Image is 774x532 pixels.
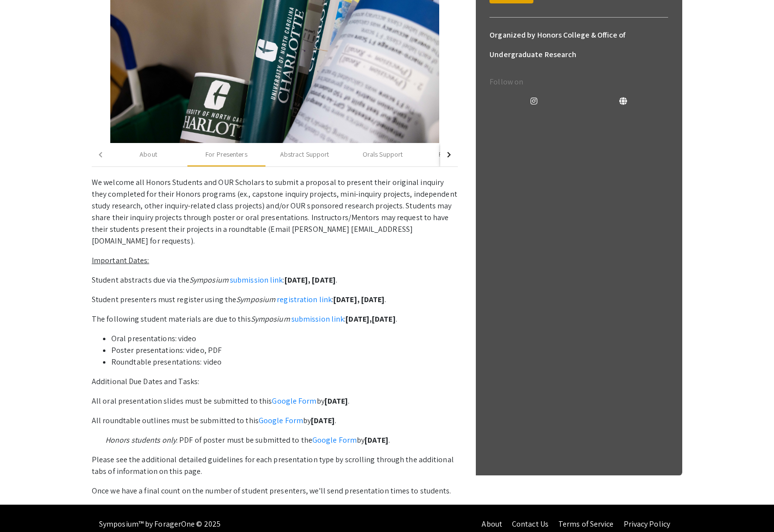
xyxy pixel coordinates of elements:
p: All roundtable outlines must be submitted to this by . [92,415,458,427]
a: Contact Us [512,519,549,529]
iframe: Chat [7,488,41,525]
p: We welcome all Honors Students and OUR Scholars to submit a proposal to present their original in... [92,177,458,247]
p: All oral presentation slides must be submitted to this by . [92,395,458,407]
div: About [140,149,157,160]
em: Symposium [236,294,275,305]
em: Symposium [251,314,290,324]
p: Student abstracts due via the : . [92,274,458,286]
a: Privacy Policy [624,519,670,529]
a: About [482,519,502,529]
a: Google Form [312,435,357,445]
p: : PDF of poster must be submitted to the by . [92,434,458,446]
a: Google Form [259,415,303,426]
a: Terms of Service [558,519,614,529]
li: Poster presentations: video, PDF [111,345,458,356]
strong: [DATE] [365,435,388,445]
strong: [DATE] [312,275,336,285]
p: Follow on [489,76,668,88]
div: Orals Support [363,149,403,160]
p: Once we have a final count on the number of student presenters, we'll send presentation times to ... [92,485,458,497]
strong: [DATE], [333,294,360,305]
p: The following student materials are due to this : . [92,313,458,325]
strong: [DATE], [346,314,372,324]
span: Oral presentations: video [111,333,197,344]
u: Important Dates: [92,255,149,266]
div: For Presenters [205,149,247,160]
li: Roundtable presentations: video [111,356,458,368]
div: Abstract Support [280,149,329,160]
strong: [DATE] [311,415,335,426]
p: Student presenters must register using the : . [92,294,458,306]
a: submission link [230,275,283,285]
strong: [DATE] [372,314,396,324]
p: Please see the additional detailed guidelines for each presentation type by scrolling through the... [92,454,458,477]
strong: [DATE] [325,396,348,406]
em: Symposium [189,275,228,285]
h6: Organized by Honors College & Office of Undergraduate Research [489,25,668,64]
a: submission link [291,314,345,324]
strong: [DATE], [285,275,311,285]
p: Additional Due Dates and Tasks: [92,376,458,388]
strong: [DATE] [361,294,385,305]
a: registration link [277,294,332,305]
div: Poster Support [439,149,482,160]
em: Honors students only [105,435,176,445]
a: Google Form [272,396,316,406]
